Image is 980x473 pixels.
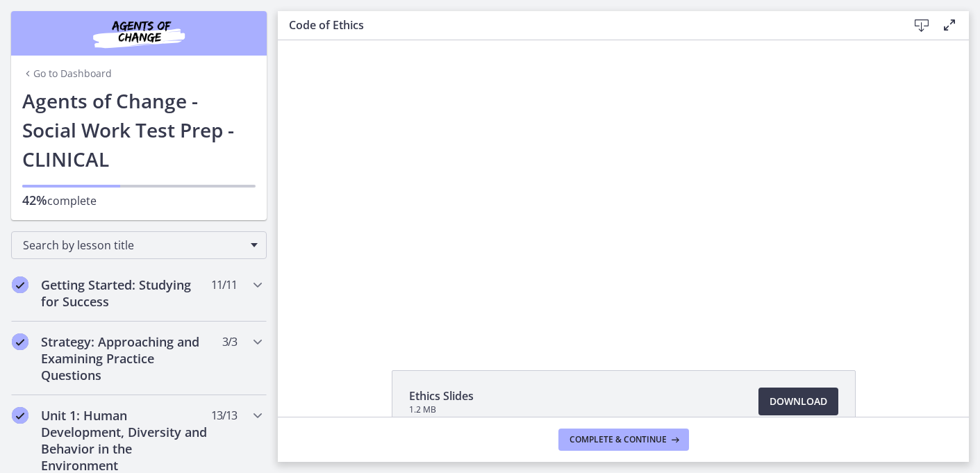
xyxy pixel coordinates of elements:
span: 42% [22,192,47,208]
iframe: Video Lesson [278,40,969,338]
p: complete [22,192,256,209]
span: 11 / 11 [211,276,237,293]
span: 1.2 MB [409,404,474,415]
img: Agents of Change [56,17,222,50]
h2: Strategy: Approaching and Examining Practice Questions [41,333,210,383]
i: Completed [12,276,28,293]
a: Go to Dashboard [22,67,112,81]
h1: Agents of Change - Social Work Test Prep - CLINICAL [22,86,256,174]
i: Completed [12,407,28,424]
h3: Code of Ethics [289,17,886,33]
h2: Getting Started: Studying for Success [41,276,210,310]
span: 3 / 3 [222,333,237,350]
span: Download [770,393,827,410]
button: Complete & continue [558,429,689,451]
span: Search by lesson title [23,238,244,253]
i: Completed [12,333,28,350]
span: Complete & continue [570,434,667,445]
span: 13 / 13 [211,407,237,424]
div: Search by lesson title [11,231,267,259]
a: Download [758,388,838,415]
span: Ethics Slides [409,388,474,404]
